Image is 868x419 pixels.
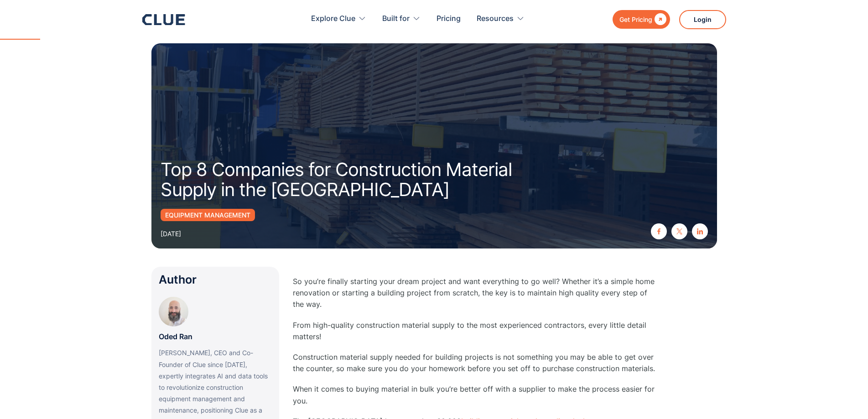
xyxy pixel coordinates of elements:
[676,228,682,234] img: twitter X icon
[437,5,461,33] a: Pricing
[619,14,652,25] div: Get Pricing
[293,276,658,310] p: So you’re finally starting your dream project and want everything to go well? Whether it’s a simp...
[656,228,662,234] img: facebook icon
[293,352,658,374] p: Construction material supply needed for building projects is not something you may be able to get...
[159,331,192,342] p: Oded Ran
[679,10,726,29] a: Login
[477,5,525,33] div: Resources
[477,5,514,33] div: Resources
[293,320,658,342] p: From high-quality construction material supply to the most experienced contractors, every little ...
[159,297,188,326] img: Oded Ran
[161,160,544,200] h1: Top 8 Companies for Construction Material Supply in the [GEOGRAPHIC_DATA]
[311,5,366,33] div: Explore Clue
[613,10,670,29] a: Get Pricing
[159,274,272,285] div: Author
[161,209,255,221] a: Equipment Management
[652,14,666,25] div: 
[293,383,658,406] p: When it comes to buying material in bulk you’re better off with a supplier to make the process ea...
[161,228,181,239] div: [DATE]
[382,5,410,33] div: Built for
[697,228,703,234] img: linkedin icon
[311,5,355,33] div: Explore Clue
[382,5,421,33] div: Built for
